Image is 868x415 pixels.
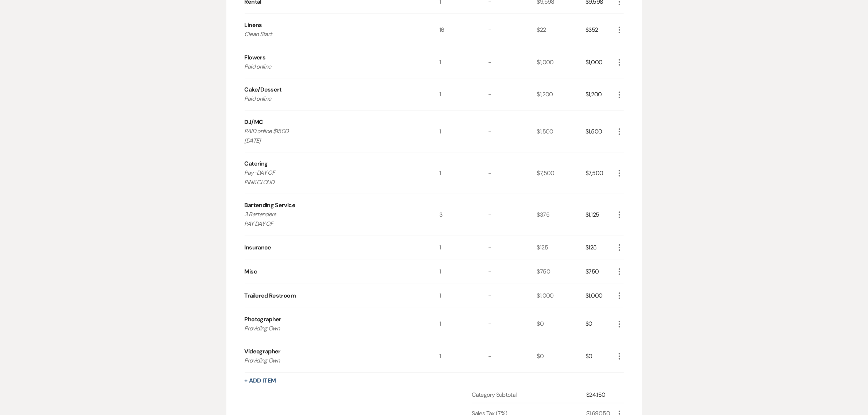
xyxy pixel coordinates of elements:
[245,324,420,333] p: Providing Own
[488,260,537,284] div: -
[537,194,586,235] div: $375
[585,111,615,152] div: $1,500
[439,236,488,260] div: 1
[245,21,262,30] div: Linens
[245,53,266,62] div: Flowers
[245,210,420,228] p: 3 Bartenders PAY DAY OF
[537,340,586,372] div: $0
[537,236,586,260] div: $125
[488,284,537,308] div: -
[537,308,586,340] div: $0
[537,260,586,284] div: $750
[537,111,586,152] div: $1,500
[585,78,615,110] div: $1,200
[585,14,615,46] div: $352
[439,308,488,340] div: 1
[439,14,488,46] div: 16
[488,152,537,194] div: -
[488,78,537,110] div: -
[439,260,488,284] div: 1
[245,85,282,94] div: Cake/Dessert
[488,308,537,340] div: -
[245,356,420,365] p: Providing Own
[585,194,615,235] div: $1,125
[439,284,488,308] div: 1
[245,315,281,324] div: Photographer
[585,260,615,284] div: $750
[537,14,586,46] div: $22
[439,46,488,78] div: 1
[585,46,615,78] div: $1,000
[439,111,488,152] div: 1
[537,46,586,78] div: $1,000
[245,118,263,127] div: DJ/MC
[537,284,586,308] div: $1,000
[245,267,257,276] div: Misc
[439,152,488,194] div: 1
[585,284,615,308] div: $1,000
[245,378,276,384] button: + Add Item
[488,46,537,78] div: -
[488,14,537,46] div: -
[585,236,615,260] div: $125
[245,127,420,145] p: PAID online $1500 [DATE]
[245,168,420,187] p: Pay-DAY OF PINK CLOUD
[245,347,281,356] div: Videographer
[245,62,420,71] p: Paid online
[585,340,615,372] div: $0
[439,340,488,372] div: 1
[439,194,488,235] div: 3
[586,391,615,399] div: $24,150
[488,236,537,260] div: -
[245,201,295,210] div: Bartending Service
[488,340,537,372] div: -
[245,30,420,39] p: Clean Start
[537,78,586,110] div: $1,200
[245,291,296,300] div: Trailered Restroom
[472,391,587,399] div: Category Subtotal
[537,152,586,194] div: $7,500
[585,152,615,194] div: $7,500
[585,308,615,340] div: $0
[245,243,271,252] div: Insurance
[488,194,537,235] div: -
[245,159,268,168] div: Catering
[245,94,420,104] p: Paid online
[439,78,488,110] div: 1
[488,111,537,152] div: -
